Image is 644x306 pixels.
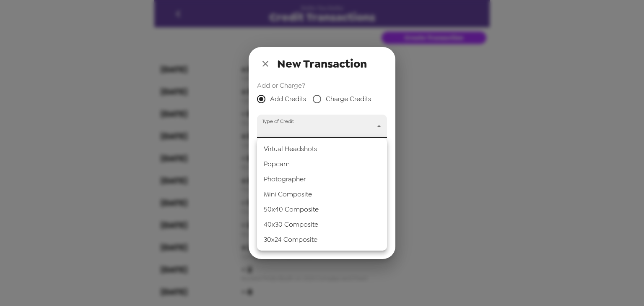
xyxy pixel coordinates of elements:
[257,157,387,172] li: Popcam
[257,172,387,187] li: Photographer
[257,232,387,247] li: 30x24 Composite
[257,187,387,202] li: Mini Composite
[257,202,387,217] li: 50x40 Composite
[257,141,387,157] li: Virtual Headshots
[257,217,387,232] li: 40x30 Composite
